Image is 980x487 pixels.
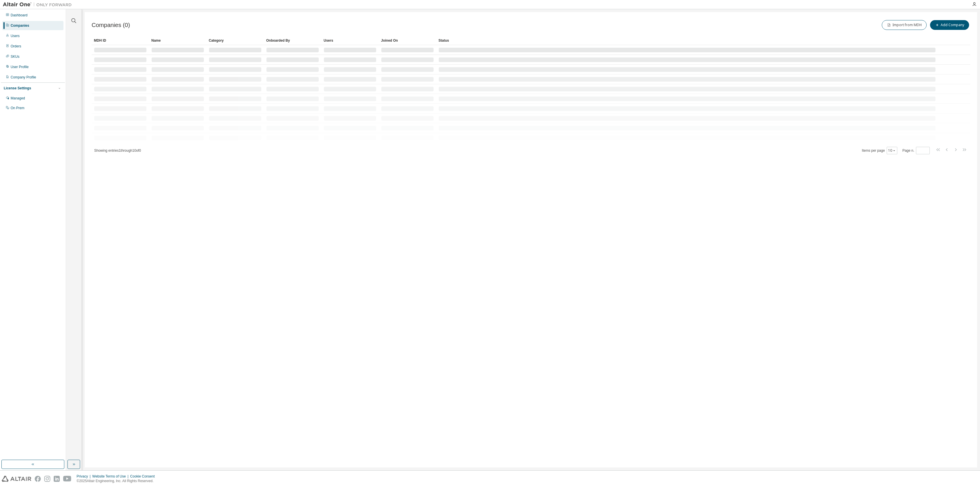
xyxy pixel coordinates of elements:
[130,474,158,479] div: Cookie Consent
[902,147,930,154] span: Page n.
[324,36,376,45] div: Users
[54,476,60,482] img: linkedin.svg
[94,36,147,45] div: MDH ID
[92,22,130,28] span: Companies (0)
[44,476,50,482] img: instagram.svg
[11,44,21,49] div: Orders
[11,106,24,110] div: On Prem
[266,36,319,45] div: Onboarded By
[11,96,25,101] div: Managed
[930,20,969,30] button: Add Company
[888,148,896,153] button: 10
[381,36,434,45] div: Joined On
[77,479,158,484] p: © 2025 Altair Engineering, Inc. All Rights Reserved.
[11,75,36,80] div: Company Profile
[11,54,20,59] div: SKUs
[882,20,927,30] button: Import from MDH
[92,474,130,479] div: Website Terms of Use
[11,65,29,69] div: User Profile
[35,476,41,482] img: facebook.svg
[2,476,31,482] img: altair_logo.svg
[3,2,75,7] img: Altair One
[438,36,936,45] div: Status
[11,34,20,38] div: Users
[77,474,92,479] div: Privacy
[209,36,262,45] div: Category
[94,149,141,153] span: Showing entries 1 through 10 of 0
[11,23,29,28] div: Companies
[63,476,71,482] img: youtube.svg
[862,147,897,154] span: Items per page
[11,13,28,18] div: Dashboard
[151,36,204,45] div: Name
[4,86,31,91] div: License Settings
